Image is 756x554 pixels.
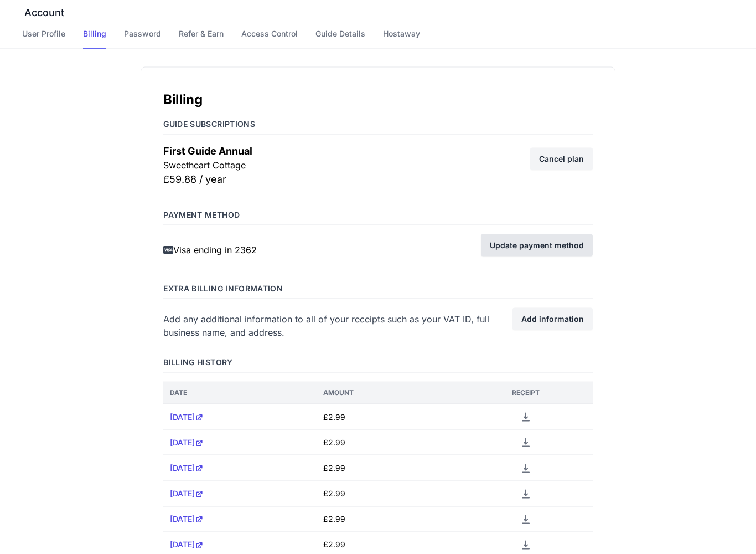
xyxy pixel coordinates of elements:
a: Access Control [241,28,298,49]
a: Update payment method [481,234,593,257]
a: Cancel plan [530,148,593,170]
div: Visa ending in 2362 [163,243,463,257]
td: £2.99 [317,506,459,532]
div: £59.88 / year [163,172,512,187]
td: £2.99 [317,404,459,430]
h5: Extra Billing Information [163,283,592,299]
td: £2.99 [317,455,459,481]
th: Amount [317,382,459,404]
a: [DATE] [170,514,204,524]
a: Billing [83,28,106,49]
th: Date [163,382,317,404]
p: Sweetheart Cottage [163,158,512,172]
a: User Profile [22,28,65,49]
h4: First Guide Annual [163,143,512,158]
h5: Guide subscriptions [163,119,592,135]
a: Add information [512,308,593,330]
a: Guide Details [315,28,365,49]
a: [DATE] [170,438,204,447]
th: Receipt [459,382,593,404]
h3: Account [22,6,756,19]
a: [DATE] [170,463,204,473]
a: [DATE] [170,540,204,549]
a: [DATE] [170,412,204,422]
a: Refer & Earn [179,28,224,49]
td: £2.99 [317,430,459,455]
a: [DATE] [170,489,204,498]
div: Add any additional information to all of your receipts such as your VAT ID, full business name, a... [163,312,494,339]
a: Password [124,28,161,49]
a: Hostaway [383,28,420,49]
h1: Billing [163,90,592,110]
h5: Billing History [163,357,592,373]
td: £2.99 [317,481,459,506]
h5: Payment Method [163,209,592,225]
